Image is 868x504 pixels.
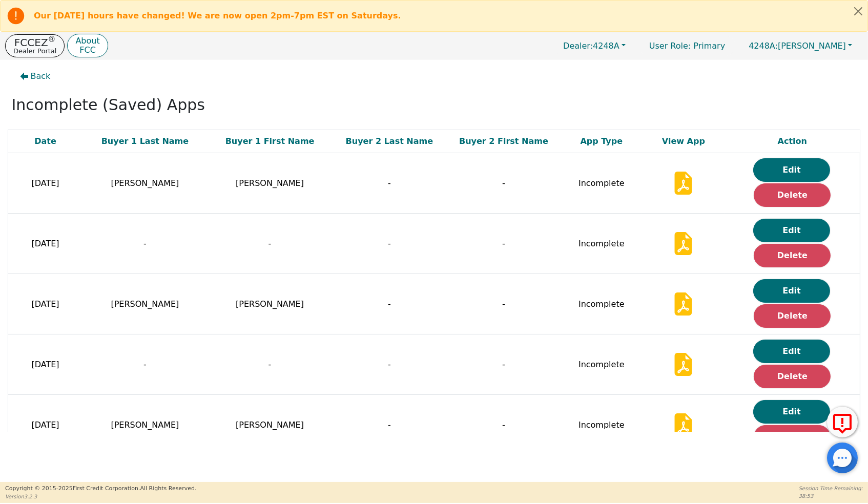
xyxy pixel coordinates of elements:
span: Incomplete [578,420,625,430]
td: [DATE] [8,334,83,395]
button: AboutFCC [67,34,108,58]
span: - [143,360,147,369]
p: About [75,37,99,45]
button: Delete [754,425,831,449]
span: - [502,239,505,248]
div: App Type [563,135,639,148]
span: 4248A [563,41,619,51]
span: [PERSON_NAME] [111,178,179,188]
p: FCC [75,46,99,54]
button: Back [12,65,59,88]
sup: ® [48,35,56,44]
span: - [502,178,505,188]
span: [PERSON_NAME] [749,41,846,51]
span: - [388,360,391,369]
div: Buyer 1 Last Name [85,135,205,148]
button: Delete [754,183,831,207]
div: Action [728,135,857,148]
span: Dealer: [563,41,593,51]
div: Buyer 2 Last Name [335,135,444,148]
p: FCCEZ [13,37,56,48]
p: 38:53 [799,492,863,500]
button: Edit [753,158,830,182]
span: - [388,420,391,430]
button: Close alert [849,1,867,22]
div: Date [11,135,80,148]
p: Session Time Remaining: [799,485,863,492]
span: Incomplete [578,178,625,188]
button: Delete [754,365,831,388]
td: [DATE] [8,274,83,334]
button: 4248A:[PERSON_NAME] [738,38,863,54]
button: Edit [753,219,830,242]
button: Delete [754,244,831,267]
div: Buyer 2 First Name [449,135,558,148]
p: Version 3.2.3 [5,493,196,500]
h2: Incomplete (Saved) Apps [12,96,857,114]
span: Back [31,70,51,82]
span: 4248A: [749,41,778,51]
span: - [502,299,505,309]
span: Incomplete [578,299,625,309]
button: Delete [754,304,831,328]
a: User Role: Primary [639,36,735,56]
span: - [388,239,391,248]
button: Edit [753,340,830,363]
b: Our [DATE] hours have changed! We are now open 2pm-7pm EST on Saturdays. [34,11,401,20]
span: - [143,239,147,248]
span: - [502,420,505,430]
td: [DATE] [8,214,83,274]
p: Primary [639,36,735,56]
p: Copyright © 2015- 2025 First Credit Corporation. [5,485,196,493]
span: [PERSON_NAME] [111,299,179,309]
span: [PERSON_NAME] [236,420,304,430]
div: View App [645,135,722,148]
span: [PERSON_NAME] [236,178,304,188]
button: Edit [753,400,830,424]
span: [PERSON_NAME] [236,299,304,309]
td: [DATE] [8,395,83,455]
span: Incomplete [578,360,625,369]
span: User Role : [649,41,691,51]
span: - [502,360,505,369]
button: Report Error to FCC [827,407,858,437]
span: [PERSON_NAME] [111,420,179,430]
td: [DATE] [8,153,83,214]
button: Edit [753,279,830,303]
div: Buyer 1 First Name [210,135,330,148]
span: - [388,299,391,309]
span: - [268,360,272,369]
p: Dealer Portal [13,48,56,54]
span: Incomplete [578,239,625,248]
span: - [388,178,391,188]
button: Dealer:4248A [552,38,636,54]
span: - [268,239,272,248]
span: All Rights Reserved. [140,485,196,492]
button: FCCEZ®Dealer Portal [5,34,65,57]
